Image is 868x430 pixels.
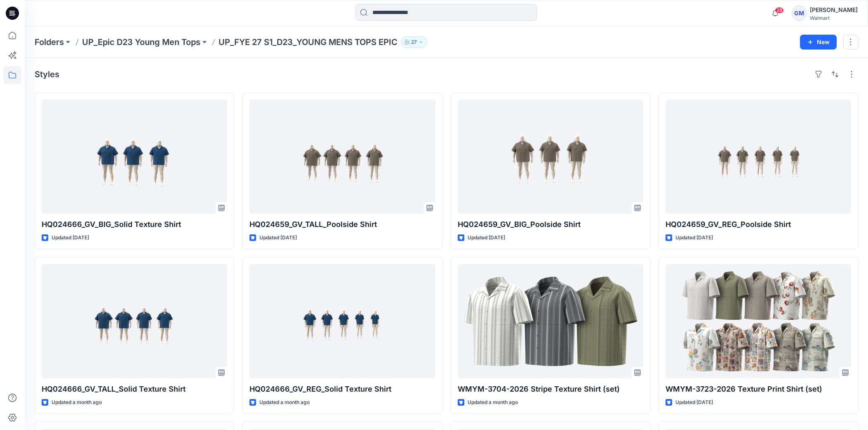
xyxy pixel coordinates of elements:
p: Updated [DATE] [675,398,713,407]
button: 27 [401,36,427,48]
p: HQ024659_GV_TALL_Poolside Shirt [249,219,435,230]
a: HQ024659_GV_BIG_Poolside Shirt [458,99,643,214]
a: HQ024666_GV_TALL_Solid Texture Shirt [42,264,227,378]
p: WMYM-3723-2026 Texture Print Shirt (set) [666,383,851,395]
p: Updated a month ago [52,398,102,407]
a: HQ024666_GV_REG_Solid Texture Shirt [249,264,435,378]
p: HQ024666_GV_BIG_Solid Texture Shirt [42,219,227,230]
a: UP_Epic D23 Young Men Tops [82,36,200,48]
a: WMYM-3723-2026 Texture Print Shirt (set) [666,264,851,378]
p: HQ024666_GV_TALL_Solid Texture Shirt [42,383,227,395]
p: WMYM-3704-2026 Stripe Texture Shirt (set) [458,383,643,395]
p: HQ024659_GV_BIG_Poolside Shirt [458,219,643,230]
div: [PERSON_NAME] [810,5,858,15]
p: Updated [DATE] [259,234,297,242]
p: Updated a month ago [259,398,310,407]
p: UP_FYE 27 S1_D23_YOUNG MENS TOPS EPIC [219,36,398,48]
div: Walmart [810,15,858,21]
span: 28 [775,7,784,14]
p: HQ024666_GV_REG_Solid Texture Shirt [249,383,435,395]
p: HQ024659_GV_REG_Poolside Shirt [666,219,851,230]
p: Updated a month ago [468,398,518,407]
p: 27 [411,38,417,47]
p: Updated [DATE] [675,234,713,242]
div: GM [792,6,807,21]
a: WMYM-3704-2026 Stripe Texture Shirt (set) [458,264,643,378]
a: HQ024666_GV_BIG_Solid Texture Shirt [42,99,227,214]
p: Updated [DATE] [468,234,505,242]
a: Folders [35,36,64,48]
a: HQ024659_GV_REG_Poolside Shirt [666,99,851,214]
p: Updated [DATE] [52,234,89,242]
h4: Styles [35,69,59,79]
button: New [800,35,837,50]
a: HQ024659_GV_TALL_Poolside Shirt [249,99,435,214]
